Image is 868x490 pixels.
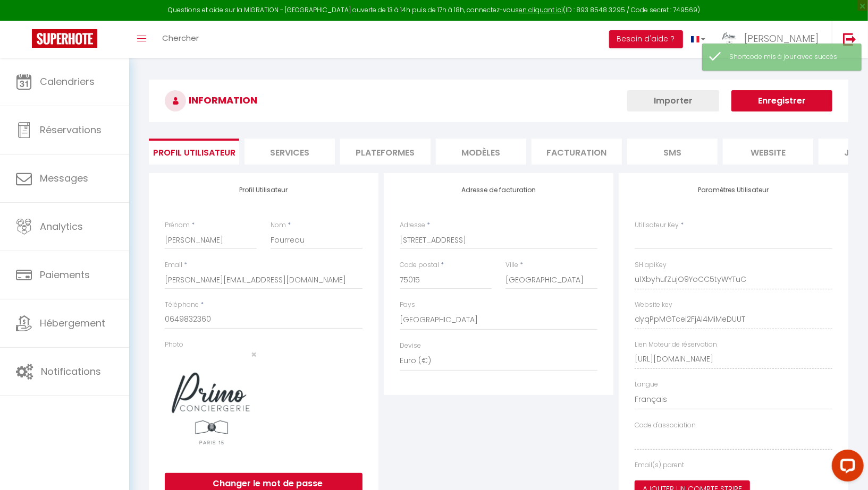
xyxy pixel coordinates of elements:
[505,260,518,270] label: Ville
[635,186,832,194] h4: Paramètres Utilisateur
[731,90,832,111] button: Enregistrer
[627,139,718,165] li: SMS
[162,32,199,44] span: Chercher
[823,445,868,490] iframe: LiveChat chat widget
[165,359,257,457] img: 17196713173319.jpeg
[40,123,102,136] span: Réservations
[271,220,286,230] label: Nom
[32,29,97,48] img: Super Booking
[723,139,813,165] li: website
[165,186,363,194] h4: Profil Utilisateur
[251,348,257,361] span: ×
[635,220,679,230] label: Utilisateur Key
[149,139,239,165] li: Profil Utilisateur
[635,460,684,470] label: Email(s) parent
[843,32,856,46] img: logout
[400,220,425,230] label: Adresse
[165,260,182,270] label: Email
[340,139,431,165] li: Plateformes
[635,380,658,390] label: Langue
[609,30,683,48] button: Besoin d'aide ?
[40,75,95,88] span: Calendriers
[635,300,672,310] label: Website key
[713,21,832,58] a: ... [PERSON_NAME]
[400,260,439,270] label: Code postal
[41,365,101,378] span: Notifications
[635,340,717,350] label: Lien Moteur de réservation
[729,52,850,62] div: Shortcode mis à jour avec succès
[40,268,90,281] span: Paiements
[400,300,415,310] label: Pays
[400,186,597,194] h4: Adresse de facturation
[635,420,696,431] label: Code d'association
[532,139,622,165] li: Facturation
[251,350,257,359] button: Close
[519,5,563,14] a: en cliquant ici
[245,139,335,165] li: Services
[635,260,667,270] label: SH apiKey
[744,32,819,45] span: [PERSON_NAME]
[40,171,88,185] span: Messages
[154,21,207,58] a: Chercher
[40,316,105,330] span: Hébergement
[721,30,737,47] img: ...
[627,90,719,111] button: Importer
[149,80,848,122] h3: INFORMATION
[165,220,190,230] label: Prénom
[436,139,526,165] li: MODÈLES
[165,340,183,350] label: Photo
[40,220,83,233] span: Analytics
[400,341,421,351] label: Devise
[165,300,199,310] label: Téléphone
